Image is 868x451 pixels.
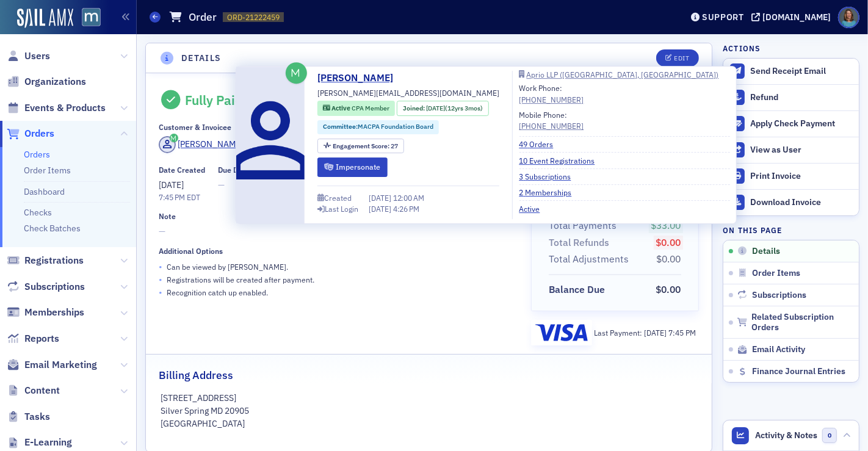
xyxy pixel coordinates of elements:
span: Reports [24,332,59,345]
p: Silver Spring MD 20905 [161,405,697,417]
a: Committee:MACPA Foundation Board [323,122,433,132]
a: 2 Memberships [519,187,580,198]
a: Users [7,49,50,63]
span: Content [24,384,60,397]
button: Refund [723,84,859,110]
a: Reports [7,332,59,345]
div: Additional Options [159,247,223,256]
h2: Billing Address [159,367,233,383]
span: $33.00 [651,219,681,231]
a: Tasks [7,410,50,424]
a: Order Items [24,165,71,176]
a: E-Learning [7,436,72,449]
span: EDT [185,192,200,202]
div: Total Payments [549,218,617,233]
div: Apply Check Payment [750,118,853,129]
span: Tasks [24,410,50,424]
a: Check Batches [24,223,81,234]
span: Balance Due [549,283,609,297]
span: Subscriptions [24,280,85,294]
span: Orders [24,127,54,140]
p: [STREET_ADDRESS] [161,392,697,405]
p: [GEOGRAPHIC_DATA] [161,417,697,430]
span: Active [331,104,352,112]
a: 3 Subscriptions [519,171,580,182]
a: [PHONE_NUMBER] [519,121,584,132]
a: [PERSON_NAME] [317,71,402,85]
a: [PERSON_NAME] [159,136,244,153]
button: Impersonate [317,157,388,176]
button: View as User [723,137,859,163]
span: [PERSON_NAME][EMAIL_ADDRESS][DOMAIN_NAME] [317,87,499,98]
a: Orders [24,149,50,160]
span: $0.00 [656,236,681,248]
div: Refund [750,92,853,103]
span: Total Adjustments [549,252,633,267]
div: [PERSON_NAME] [178,138,244,151]
span: • [159,286,162,299]
a: View Homepage [73,8,101,29]
span: ORD-21222459 [227,12,280,23]
span: Registrations [24,254,84,267]
span: Joined : [403,104,426,114]
span: Memberships [24,306,84,319]
span: Subscriptions [752,290,806,301]
span: Events & Products [24,101,106,115]
img: SailAMX [17,9,73,28]
a: 49 Orders [519,139,562,150]
span: Details [752,246,780,257]
a: Subscriptions [7,280,85,294]
div: Balance Due [549,283,605,297]
div: Support [702,12,744,23]
div: Due Date [218,165,250,175]
a: 10 Event Registrations [519,155,604,166]
span: [DATE] [369,204,393,214]
a: Memberships [7,306,84,319]
span: [DATE] [159,179,184,190]
p: Can be viewed by [PERSON_NAME] . [167,261,288,272]
div: Total Adjustments [549,252,629,267]
a: Checks [24,207,52,218]
div: Send Receipt Email [750,66,853,77]
div: 27 [333,143,398,150]
span: Engagement Score : [333,142,391,150]
h4: On this page [723,225,859,236]
div: Download Invoice [750,197,853,208]
div: Joined: 2013-04-26 00:00:00 [397,101,488,116]
span: 12:00 AM [393,193,424,203]
span: 0 [822,428,837,443]
div: View as User [750,145,853,156]
button: Send Receipt Email [723,59,859,84]
span: $0.00 [656,283,681,295]
div: Aprio LLP ([GEOGRAPHIC_DATA], [GEOGRAPHIC_DATA]) [526,71,718,78]
a: Content [7,384,60,397]
div: Print Invoice [750,171,853,182]
img: SailAMX [82,8,101,27]
span: 4:26 PM [393,204,419,214]
div: Customer & Invoicee [159,123,231,132]
a: [PHONE_NUMBER] [519,94,584,105]
span: — [218,179,250,192]
a: Orders [7,127,54,140]
span: Email Marketing [24,358,97,372]
div: Edit [674,55,689,62]
p: Recognition catch up enabled. [167,287,268,298]
span: 7:45 PM [668,328,696,337]
span: CPA Member [352,104,389,112]
a: Dashboard [24,186,65,197]
a: Registrations [7,254,84,267]
span: Total Payments [549,218,621,233]
a: Events & Products [7,101,106,115]
span: Related Subscription Orders [751,312,853,333]
div: Created [324,195,352,201]
div: Total Refunds [549,236,609,250]
span: Activity & Notes [756,429,818,442]
a: Active CPA Member [323,104,389,114]
div: Last Login [325,206,358,213]
span: Email Activity [752,344,805,355]
span: E-Learning [24,436,72,449]
span: [DATE] [426,104,445,112]
span: Users [24,49,50,63]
